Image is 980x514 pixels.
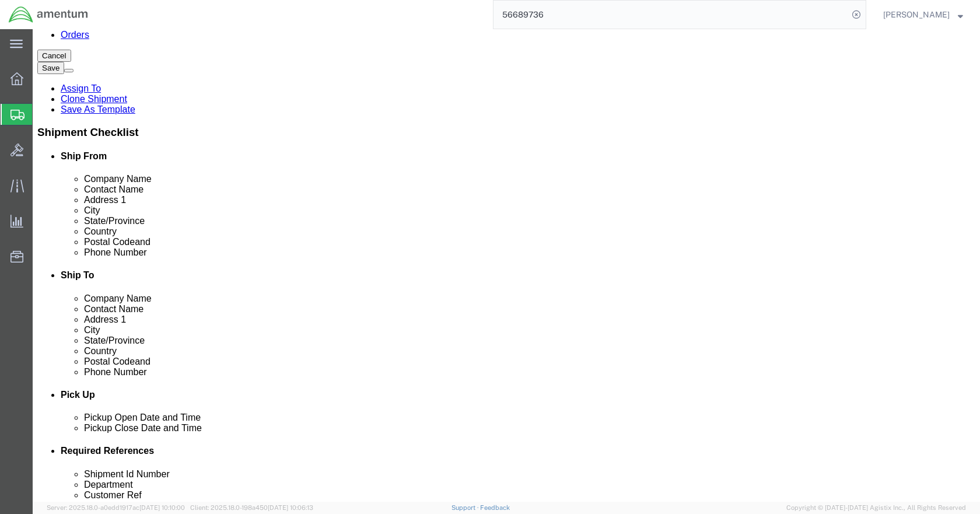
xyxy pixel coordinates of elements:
input: Search for shipment number, reference number [494,1,848,29]
span: [DATE] 10:10:00 [139,504,185,511]
span: Client: 2025.18.0-198a450 [190,504,313,511]
img: logo [8,6,89,23]
iframe: FS Legacy Container [33,29,980,502]
a: Feedback [480,504,510,511]
span: Server: 2025.18.0-a0edd1917ac [47,504,185,511]
span: [DATE] 10:06:13 [268,504,313,511]
a: Support [452,504,481,511]
span: William Glazer [883,8,950,21]
button: [PERSON_NAME] [883,8,964,22]
span: Copyright © [DATE]-[DATE] Agistix Inc., All Rights Reserved [786,503,966,513]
